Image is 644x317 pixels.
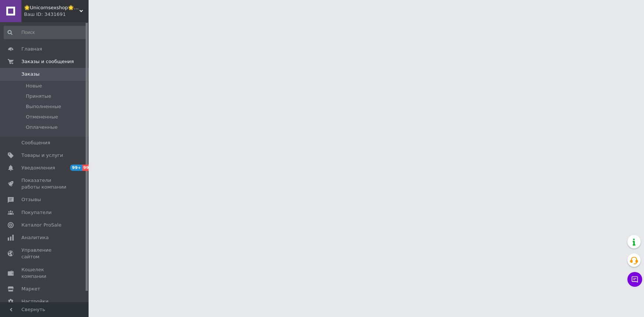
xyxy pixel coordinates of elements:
[21,177,68,190] span: Показатели работы компании
[21,247,68,260] span: Управление сайтом
[26,83,42,89] span: Новые
[21,266,68,280] span: Кошелек компании
[21,234,49,241] span: Аналитика
[21,209,52,216] span: Покупатели
[26,93,51,100] span: Принятые
[21,58,74,65] span: Заказы и сообщения
[70,165,82,171] span: 99+
[21,152,63,159] span: Товары и услуги
[21,196,41,203] span: Отзывы
[21,222,61,228] span: Каталог ProSale
[24,11,89,18] div: Ваш ID: 3431691
[21,298,48,305] span: Настройки
[4,26,87,39] input: Поиск
[24,4,79,11] span: 🌟Unicornsexshop🌟получи🎁, пиши в заказе "хочу 🎁"
[21,286,40,292] span: Маркет
[627,272,642,287] button: Чат с покупателем
[26,114,58,120] span: Отмененные
[21,71,39,77] span: Заказы
[21,46,42,52] span: Главная
[82,165,94,171] span: 99+
[21,165,55,171] span: Уведомления
[26,124,58,131] span: Оплаченные
[26,103,61,110] span: Выполненные
[21,139,50,146] span: Сообщения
